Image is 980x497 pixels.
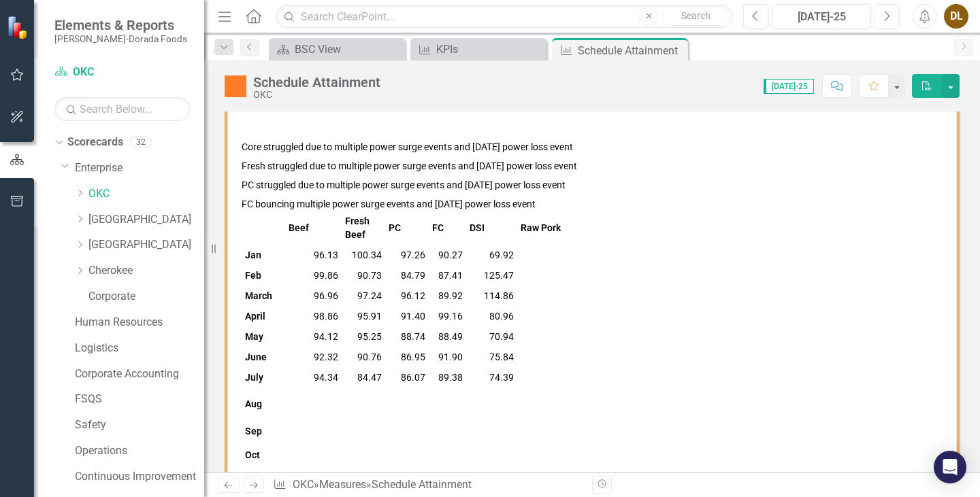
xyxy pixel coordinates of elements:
[342,245,385,265] td: 100.34
[466,265,517,286] td: 125.47
[385,286,429,306] td: 96.12
[777,9,866,25] div: [DATE]-25
[521,222,561,233] strong: Raw Pork
[54,65,191,80] a: OKC
[273,477,582,493] div: » »
[342,367,385,388] td: 84.47
[75,160,204,176] a: Enterprise
[245,331,263,342] strong: May
[245,270,261,281] strong: Feb
[54,33,187,44] small: [PERSON_NAME]-Dorada Foods
[681,10,710,21] span: Search
[276,5,733,29] input: Search ClearPoint...
[7,16,31,39] img: ClearPoint Strategy
[54,17,187,33] span: Elements & Reports
[75,366,204,382] a: Corporate Accounting
[54,97,191,121] input: Search Below...
[88,289,204,305] a: Corporate
[345,216,370,240] strong: Fresh Beef
[385,265,429,286] td: 84.79
[342,347,385,367] td: 90.76
[285,306,342,326] td: 98.86
[285,245,342,265] td: 96.13
[429,326,466,347] td: 88.49
[661,7,730,26] button: Search
[385,347,429,367] td: 86.95
[772,4,870,29] button: [DATE]-25
[436,41,543,58] div: KPIs
[245,290,272,301] strong: March
[466,245,517,265] td: 69.92
[389,222,401,233] strong: PC
[385,367,429,388] td: 86.07
[253,75,380,90] div: Schedule Attainment
[432,222,444,233] strong: FC
[342,286,385,306] td: 97.24
[245,398,262,409] strong: Aug
[764,79,814,94] span: [DATE]-25
[242,156,943,175] p: Fresh struggled due to multiple power surge events and [DATE] power loss event
[285,367,342,388] td: 94.34
[272,41,402,58] a: BSC View
[578,42,685,59] div: Schedule Attainment
[342,326,385,347] td: 95.25
[88,212,204,228] a: [GEOGRAPHIC_DATA]
[67,135,123,150] a: Scorecards
[245,311,265,322] strong: April
[466,306,517,326] td: 80.96
[245,352,267,362] strong: June
[225,75,246,97] img: Warning
[944,4,968,29] button: DL
[75,443,204,459] a: Operations
[75,341,204,356] a: Logistics
[130,137,152,148] div: 32
[293,478,314,491] a: OKC
[75,417,204,433] a: Safety
[88,263,204,279] a: Cherokee
[285,347,342,367] td: 92.32
[289,222,309,233] strong: Beef
[934,451,966,483] div: Open Intercom Messenger
[429,347,466,367] td: 91.90
[75,392,204,407] a: FSQS
[245,449,260,460] strong: Oct
[253,90,380,100] div: OKC
[285,326,342,347] td: 94.12
[429,306,466,326] td: 99.16
[295,41,402,58] div: BSC View
[245,426,262,436] strong: Sep
[429,286,466,306] td: 89.92
[466,326,517,347] td: 70.94
[75,469,204,485] a: Continuous Improvement
[245,250,261,260] strong: Jan
[342,265,385,286] td: 90.73
[429,367,466,388] td: 89.38
[319,478,366,491] a: Measures
[88,186,204,202] a: OKC
[385,326,429,347] td: 88.74
[88,237,204,253] a: [GEOGRAPHIC_DATA]
[466,347,517,367] td: 75.84
[466,367,517,388] td: 74.39
[245,372,263,383] strong: July
[385,306,429,326] td: 91.40
[75,315,204,330] a: Human Resources
[242,175,943,194] p: PC struggled due to multiple power surge events and [DATE] power loss event
[429,245,466,265] td: 90.27
[385,245,429,265] td: 97.26
[414,41,543,58] a: KPIs
[470,222,485,233] strong: DSI
[285,265,342,286] td: 99.86
[285,286,342,306] td: 96.96
[429,265,466,286] td: 87.41
[242,137,943,156] p: Core struggled due to multiple power surge events and [DATE] power loss event
[242,194,943,211] p: FC bouncing multiple power surge events and [DATE] power loss event
[342,306,385,326] td: 95.91
[372,478,472,491] div: Schedule Attainment
[466,286,517,306] td: 114.86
